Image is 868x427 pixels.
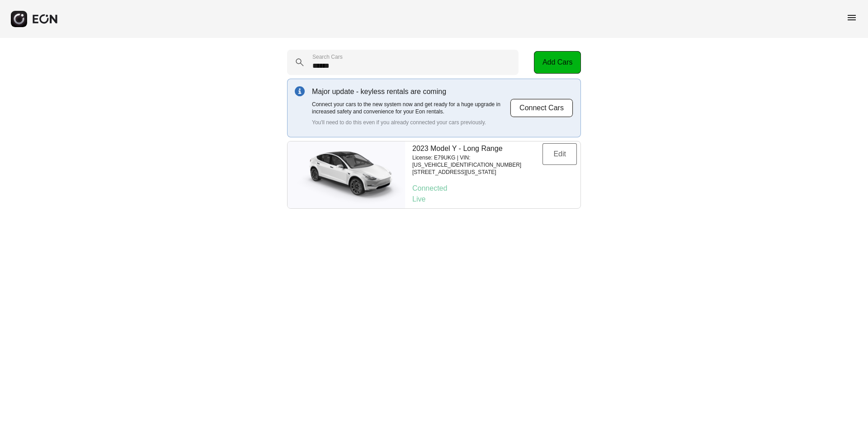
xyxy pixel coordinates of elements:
p: Connected [412,183,577,194]
p: You'll need to do this even if you already connected your cars previously. [312,119,510,126]
p: Live [412,194,577,205]
p: Major update - keyless rentals are coming [312,86,510,97]
span: menu [846,12,857,23]
img: car [288,145,405,204]
p: Connect your cars to the new system now and get ready for a huge upgrade in increased safety and ... [312,101,510,115]
img: info [295,86,305,96]
p: 2023 Model Y - Long Range [412,143,542,154]
button: Connect Cars [510,99,573,117]
p: [STREET_ADDRESS][US_STATE] [412,169,542,176]
button: Edit [542,143,577,165]
label: Search Cars [312,53,343,61]
p: License: E79UKG | VIN: [US_VEHICLE_IDENTIFICATION_NUMBER] [412,154,542,169]
button: Add Cars [534,51,581,74]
